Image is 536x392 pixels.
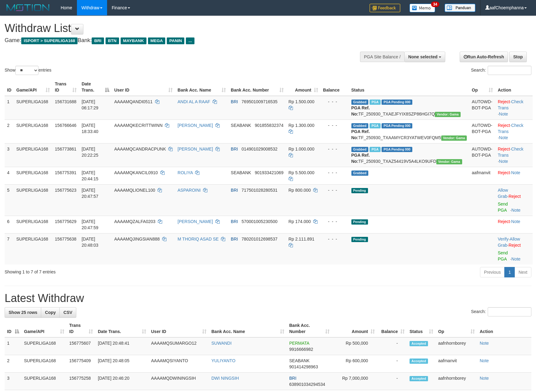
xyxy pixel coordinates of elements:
td: - [377,337,407,355]
td: 5 [5,184,14,216]
span: Rp 1.500.000 [289,99,314,104]
a: Reject [498,219,510,224]
a: Allow Grab [498,237,520,248]
td: SUPERLIGA168 [14,216,52,233]
div: Showing 1 to 7 of 7 entries [5,266,219,275]
span: AAAAMQANDI0511 [114,99,153,104]
a: Note [480,376,489,381]
span: 156731688 [55,99,76,104]
span: BRI [231,188,238,193]
span: 156775629 [55,219,76,224]
span: AAAAMQZALFA0203 [114,219,155,224]
td: 7 [5,233,14,265]
span: MAYBANK [121,37,146,44]
span: Pending [351,219,368,225]
td: 156775258 [67,373,95,390]
span: 156775638 [55,237,76,241]
td: · [495,216,533,233]
td: SUPERLIGA168 [22,355,67,373]
img: panduan.png [445,4,475,12]
span: Copy [45,310,56,315]
span: Copy 901933421069 to clipboard [255,170,283,175]
span: [DATE] 18:33:40 [82,123,98,134]
a: Stop [509,52,527,62]
span: Grabbed [351,147,369,152]
td: aafmanvit [469,167,495,184]
span: PANIN [167,37,184,44]
a: ASPAROINI [178,188,201,193]
span: Accepted [410,359,428,364]
select: Showentries [15,66,38,75]
span: SEABANK [289,358,310,363]
td: TF_250930_TXAAMYCR3YATWEV0FQM5 [349,120,470,143]
span: Pending [351,188,368,193]
td: SUPERLIGA168 [14,167,52,184]
a: Reject [498,99,510,104]
span: AAAAMQLIONEL100 [114,188,155,193]
span: AAAAMQJINGSIAN888 [114,237,160,241]
label: Show entries [5,66,51,75]
div: - - - [323,187,346,193]
td: SUPERLIGA168 [14,143,52,167]
a: ANDI AL A RAAF [178,99,210,104]
span: 156766646 [55,123,76,128]
span: Grabbed [351,100,369,105]
span: 156775391 [55,170,76,175]
span: SEABANK [231,123,251,128]
th: ID [5,78,14,96]
span: Grabbed [351,171,369,176]
th: Status: activate to sort column ascending [407,320,436,337]
img: Feedback.jpg [370,4,400,12]
a: Previous [480,267,505,277]
a: Note [511,219,520,224]
td: 2 [5,120,14,143]
a: DWI NINGSIH [211,376,239,381]
td: Rp 600,000 [332,355,377,373]
span: PGA Pending [382,147,412,152]
span: Rp 1.300.000 [289,123,314,128]
span: Marked by aafromsomean [370,100,380,105]
div: PGA Site Balance / [360,52,404,62]
a: Reject [498,123,510,128]
input: Search: [488,66,531,75]
th: Game/API: activate to sort column ascending [14,78,52,96]
span: AAAAMQKECRITTWINN [114,123,162,128]
span: [DATE] 20:44:15 [82,170,98,181]
a: Note [499,159,508,164]
td: · · [495,120,533,143]
span: Marked by aafheankoy [370,123,380,128]
th: Action [495,78,533,96]
td: 2 [5,355,22,373]
td: aafnhornborey [436,337,477,355]
h1: Latest Withdraw [5,292,531,304]
span: Marked by aafsengchandara [370,147,380,152]
td: [DATE] 20:48:05 [95,355,149,373]
td: · [495,167,533,184]
a: [PERSON_NAME] [178,219,213,224]
a: Note [511,257,521,261]
span: Rp 174.000 [289,219,311,224]
a: Run Auto-Refresh [460,52,508,62]
th: User ID: activate to sort column ascending [149,320,209,337]
td: SUPERLIGA168 [14,120,52,143]
td: 6 [5,216,14,233]
span: 156775623 [55,188,76,193]
th: Game/API: activate to sort column ascending [22,320,67,337]
span: CSV [63,310,72,315]
a: Show 25 rows [5,307,41,318]
span: Vendor URL: https://trx31.1velocity.biz [435,112,461,117]
span: Copy 9916666982 to clipboard [289,347,313,352]
th: Trans ID: activate to sort column ascending [67,320,95,337]
a: Reject [509,194,521,199]
th: Action [477,320,531,337]
a: Check Trans [498,123,523,134]
a: Check Trans [498,147,523,158]
b: PGA Ref. No: [351,153,370,164]
span: PGA Pending [382,100,412,105]
th: Bank Acc. Name: activate to sort column ascending [175,78,228,96]
a: YULIYANTO [211,358,235,363]
th: Status [349,78,470,96]
span: MEGA [148,37,166,44]
span: Copy 638901034294534 to clipboard [289,382,325,387]
td: AUTOWD-BOT-PGA [469,143,495,167]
